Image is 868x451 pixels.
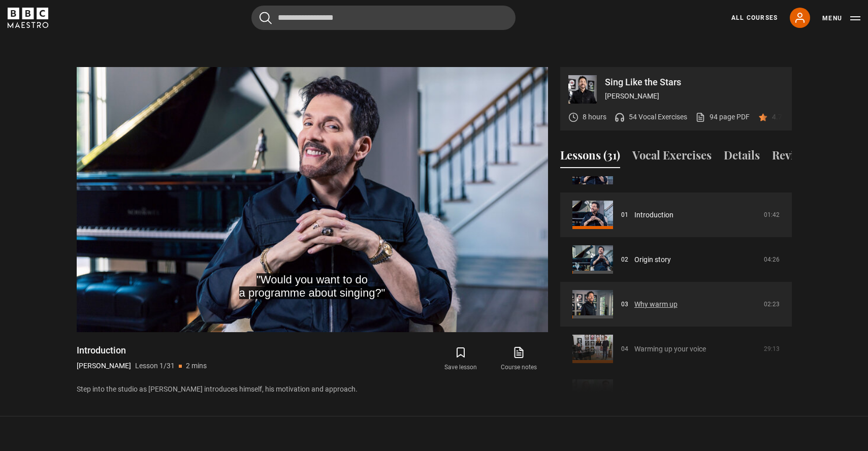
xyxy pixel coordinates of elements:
p: [PERSON_NAME] [605,91,784,102]
a: Course notes [490,344,548,374]
button: Reviews (60) [772,147,835,168]
h1: Introduction [77,344,207,357]
p: 8 hours [583,112,606,122]
a: All Courses [731,13,778,22]
p: Sing Like the Stars [605,78,784,87]
input: Search [251,6,516,30]
button: Save lesson [432,344,490,374]
button: Vocal Exercises [632,147,712,168]
a: Why warm up [634,299,678,310]
p: [PERSON_NAME] [77,361,131,371]
button: Details [724,147,760,168]
a: Introduction [634,210,673,220]
p: Step into the studio as [PERSON_NAME] introduces himself, his motivation and approach. [77,384,548,395]
a: Origin story [634,254,671,265]
video-js: Video Player [77,67,548,332]
p: 54 Vocal Exercises [629,112,687,122]
p: Lesson 1/31 [135,361,175,371]
button: Submit the search query [260,12,272,24]
p: 2 mins [186,361,207,371]
button: Toggle navigation [822,13,860,23]
a: 94 page PDF [695,112,750,122]
svg: BBC Maestro [8,8,48,28]
button: Lessons (31) [560,147,620,168]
